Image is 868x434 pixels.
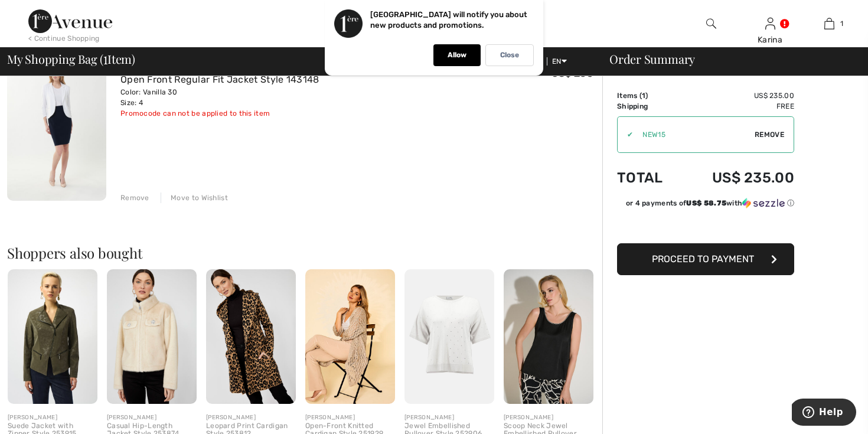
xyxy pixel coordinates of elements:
[206,413,296,422] div: [PERSON_NAME]
[7,53,135,65] span: My Shopping Bag ( Item)
[618,129,633,140] div: ✔
[840,18,843,29] span: 1
[552,57,567,66] span: EN
[504,413,593,422] div: [PERSON_NAME]
[7,52,106,201] img: Open Front Regular Fit Jacket Style 143148
[448,51,466,60] p: Allow
[28,33,100,44] div: < Continue Shopping
[206,269,296,404] img: Leopard Print Cardigan Style 253812
[504,269,593,404] img: Scoop Neck Jewel Embellished Pullover Style 253744
[792,399,856,428] iframe: Opens a widget where you can find more information
[8,413,97,422] div: [PERSON_NAME]
[680,90,794,101] td: US$ 235.00
[617,101,680,112] td: Shipping
[404,269,494,404] img: Jewel Embellished Pullover Style 252906
[103,50,107,66] span: 1
[404,413,494,422] div: [PERSON_NAME]
[107,269,197,404] img: Casual Hip-Length Jacket Style 253874
[617,243,794,275] button: Proceed to Payment
[595,53,861,65] div: Order Summary
[120,108,319,119] div: Promocode can not be applied to this item
[680,101,794,112] td: Free
[305,413,395,422] div: [PERSON_NAME]
[120,87,319,108] div: Color: Vanilla 30 Size: 4
[120,74,319,85] a: Open Front Regular Fit Jacket Style 143148
[742,198,785,208] img: Sezzle
[161,192,228,203] div: Move to Wishlist
[617,158,680,198] td: Total
[765,17,775,31] img: My Info
[370,10,527,30] p: [GEOGRAPHIC_DATA] will notify you about new products and promotions.
[755,129,784,140] span: Remove
[652,253,754,265] span: Proceed to Payment
[633,117,755,152] input: Promo code
[741,34,799,46] div: Karina
[617,213,794,239] iframe: PayPal-paypal
[824,17,834,31] img: My Bag
[7,246,602,260] h2: Shoppers also bought
[642,92,645,100] span: 1
[680,158,794,198] td: US$ 235.00
[686,199,726,207] span: US$ 58.75
[706,17,716,31] img: search the website
[800,17,858,31] a: 1
[500,51,519,60] p: Close
[617,198,794,213] div: or 4 payments ofUS$ 58.75withSezzle Click to learn more about Sezzle
[765,18,775,29] a: Sign In
[107,413,197,422] div: [PERSON_NAME]
[120,192,149,203] div: Remove
[305,269,395,404] img: Open-Front Knitted Cardigan Style 251929
[28,9,112,33] img: 1ère Avenue
[8,269,97,404] img: Suede Jacket with Zipper Style 253915
[617,90,680,101] td: Items ( )
[626,198,794,208] div: or 4 payments of with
